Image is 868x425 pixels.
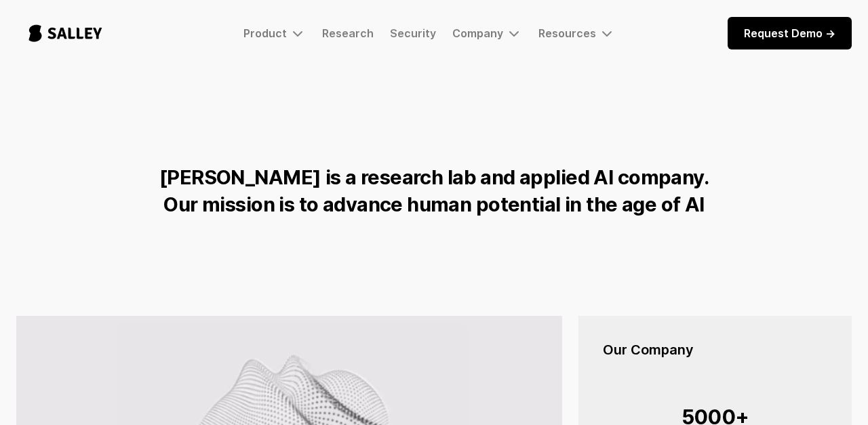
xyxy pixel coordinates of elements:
div: Company [452,25,522,41]
h5: Our Company [603,340,827,359]
div: Product [243,26,287,40]
a: Research [322,26,374,40]
div: Product [243,25,306,41]
strong: [PERSON_NAME] is a research lab and applied AI company. Our mission is to advance human potential... [159,165,709,216]
a: home [16,11,115,56]
div: Resources [538,25,615,41]
div: Resources [538,26,596,40]
a: Security [390,26,436,40]
a: Request Demo -> [728,17,852,49]
div: Company [452,26,503,40]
